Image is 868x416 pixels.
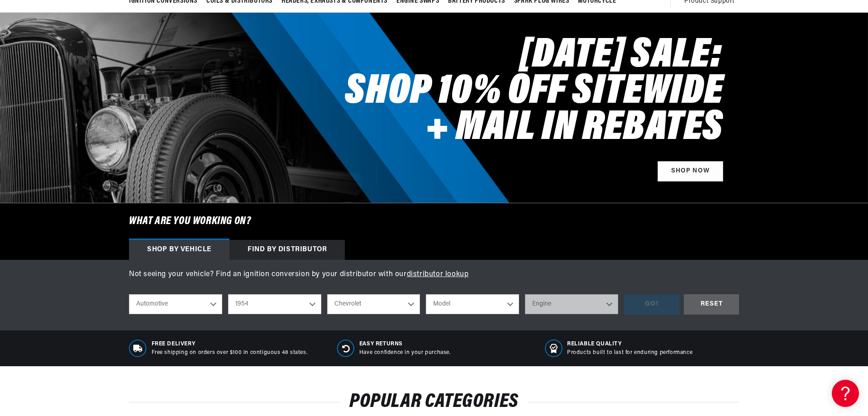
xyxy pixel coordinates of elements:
[129,269,739,281] p: Not seeing your vehicle? Find an ignition conversion by your distributor with our
[129,294,222,314] select: Ride Type
[327,294,420,314] select: Make
[129,393,739,411] h2: POPULAR CATEGORIES
[567,340,692,348] span: RELIABLE QUALITY
[129,240,229,260] div: Shop by vehicle
[359,340,451,348] span: Easy Returns
[152,349,308,357] p: Free shipping on orders over $100 in contiguous 48 states.
[525,294,618,314] select: Engine
[106,203,762,239] h6: What are you working on?
[359,349,451,357] p: Have confidence in your purchase.
[684,294,739,315] div: RESET
[228,294,321,314] select: Year
[336,38,723,147] h2: [DATE] SALE: SHOP 10% OFF SITEWIDE + MAIL IN REBATES
[407,271,469,278] a: distributor lookup
[229,240,345,260] div: Find by Distributor
[426,294,519,314] select: Model
[658,161,723,182] a: Shop Now
[567,349,692,357] p: Products built to last for enduring performance
[152,340,308,348] span: Free Delivery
